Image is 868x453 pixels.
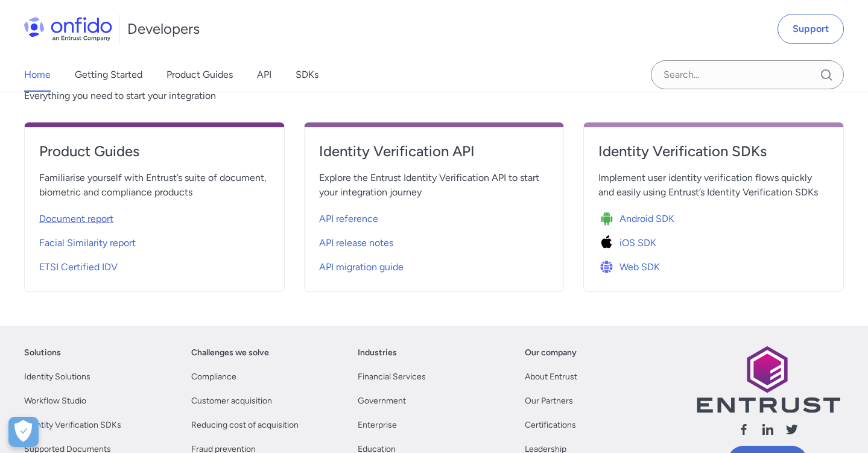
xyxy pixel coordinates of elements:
[598,229,829,253] a: Icon iOS SDKiOS SDK
[319,253,550,277] a: API migration guide
[39,171,270,200] span: Familiarise yourself with Entrust’s suite of document, biometric and compliance products
[525,394,573,408] a: Our Partners
[191,370,236,384] a: Compliance
[166,58,233,92] a: Product Guides
[785,422,799,441] a: Follow us X (Twitter)
[127,19,200,39] h1: Developers
[8,417,39,447] button: Open Preferences
[598,235,619,252] img: Icon iOS SDK
[319,142,550,161] h4: Identity Verification API
[761,422,775,437] svg: Follow us linkedin
[39,236,136,250] span: Facial Similarity report
[785,422,799,437] svg: Follow us X (Twitter)
[296,58,318,92] a: SDKs
[191,394,272,408] a: Customer acquisition
[39,142,270,171] a: Product Guides
[319,260,404,274] span: API migration guide
[319,229,550,253] a: API release notes
[39,253,270,277] a: ETSI Certified IDV
[24,370,90,384] a: Identity Solutions
[191,346,269,360] a: Challenges we solve
[319,204,550,229] a: API reference
[695,346,840,413] img: Entrust logo
[24,394,86,408] a: Workflow Studio
[257,58,271,92] a: API
[191,418,299,432] a: Reducing cost of acquisition
[8,417,39,447] div: Cookie Preferences
[619,236,656,250] span: iOS SDK
[39,212,113,226] span: Document report
[525,418,576,432] a: Certifications
[598,211,619,227] img: Icon Android SDK
[24,346,61,360] a: Solutions
[358,346,397,360] a: Industries
[319,212,378,226] span: API reference
[358,370,426,384] a: Financial Services
[358,394,406,408] a: Government
[598,259,619,276] img: Icon Web SDK
[525,370,577,384] a: About Entrust
[651,60,844,89] input: Onfido search input field
[24,89,844,103] span: Everything you need to start your integration
[319,236,393,250] span: API release notes
[24,418,121,432] a: Identity Verification SDKs
[24,58,51,92] a: Home
[737,422,751,441] a: Follow us facebook
[39,229,270,253] a: Facial Similarity report
[619,260,660,274] span: Web SDK
[319,171,550,200] span: Explore the Entrust Identity Verification API to start your integration journey
[319,142,550,171] a: Identity Verification API
[598,142,829,161] h4: Identity Verification SDKs
[75,58,142,92] a: Getting Started
[598,171,829,200] span: Implement user identity verification flows quickly and easily using Entrust’s Identity Verificati...
[778,14,844,44] a: Support
[761,422,775,441] a: Follow us linkedin
[39,142,270,161] h4: Product Guides
[619,212,674,226] span: Android SDK
[39,260,118,274] span: ETSI Certified IDV
[358,418,397,432] a: Enterprise
[525,346,577,360] a: Our company
[39,204,270,229] a: Document report
[598,253,829,277] a: Icon Web SDKWeb SDK
[737,422,751,437] svg: Follow us facebook
[24,17,112,41] img: Onfido Logo
[598,204,829,229] a: Icon Android SDKAndroid SDK
[598,142,829,171] a: Identity Verification SDKs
